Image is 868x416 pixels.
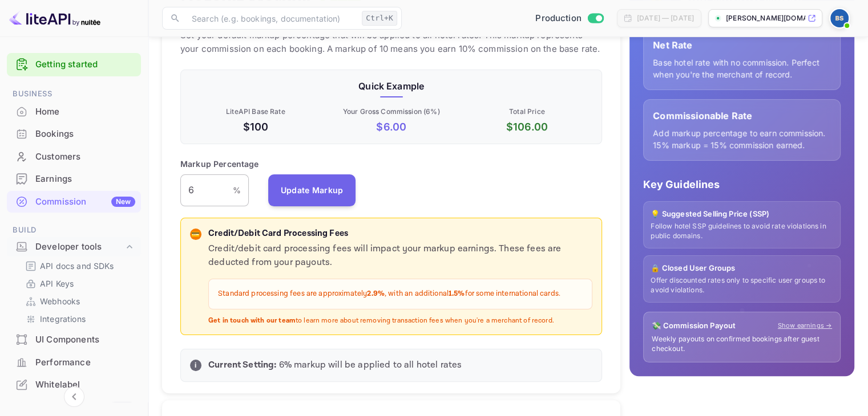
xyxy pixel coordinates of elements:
span: Business [7,88,141,100]
div: Earnings [7,168,141,190]
p: Net Rate [653,38,831,52]
p: Commissionable Rate [653,109,831,123]
button: Update Markup [268,174,356,206]
p: Credit/debit card processing fees will impact your markup earnings. These fees are deducted from ... [208,242,592,270]
p: Your Gross Commission ( 6 %) [326,107,457,117]
a: Home [7,101,141,122]
strong: 1.5% [449,289,465,299]
input: 0 [180,174,233,206]
p: [PERSON_NAME][DOMAIN_NAME]... [726,13,805,23]
a: Show earnings → [778,321,832,331]
p: 💡 Suggested Selling Price (SSP) [651,209,833,220]
img: Brian Savidge [830,9,849,27]
p: $100 [190,119,321,134]
p: Credit/Debit Card Processing Fees [208,227,592,240]
p: API docs and SDKs [40,260,114,272]
div: Ctrl+K [362,11,397,26]
a: UI Components [7,329,141,350]
p: Offer discounted rates only to specific user groups to avoid violations. [651,276,833,295]
span: Build [7,224,141,236]
p: Markup Percentage [180,158,259,170]
div: [DATE] — [DATE] [637,13,694,23]
a: Getting started [35,58,135,71]
div: Customers [7,146,141,168]
div: API docs and SDKs [21,258,136,274]
div: API Keys [21,275,136,292]
div: Home [7,101,141,123]
div: Earnings [35,173,135,186]
p: LiteAPI Base Rate [190,107,321,117]
p: to learn more about removing transaction fees when you're a merchant of record. [208,316,592,326]
p: Set your default markup percentage that will be applied to all hotel rates. This markup represent... [180,28,602,56]
p: 6 % markup will be applied to all hotel rates [208,358,592,372]
p: Follow hotel SSP guidelines to avoid rate violations in public domains. [651,222,833,241]
div: Developer tools [7,237,141,257]
button: Collapse navigation [64,386,84,407]
div: Whitelabel [35,378,135,391]
div: Customers [35,150,135,164]
strong: Current Setting: [208,359,276,371]
p: Weekly payouts on confirmed bookings after guest checkout. [652,335,832,354]
a: Bookings [7,123,141,144]
p: % [233,184,241,196]
p: $ 6.00 [326,119,457,134]
span: Production [535,12,582,25]
div: Developer tools [35,240,124,254]
div: UI Components [7,329,141,351]
p: Base hotel rate with no commission. Perfect when you're the merchant of record. [653,56,831,80]
p: Webhooks [40,295,80,307]
a: Customers [7,146,141,167]
a: API Keys [25,278,132,289]
a: API docs and SDKs [25,260,132,272]
a: Performance [7,352,141,373]
p: Add markup percentage to earn commission. 15% markup = 15% commission earned. [653,127,831,151]
strong: 2.9% [367,289,385,299]
a: CommissionNew [7,191,141,212]
input: Search (e.g. bookings, documentation) [185,7,357,30]
div: Performance [35,356,135,369]
div: Performance [7,352,141,374]
p: Total Price [462,107,593,117]
div: Switch to Sandbox mode [531,12,608,25]
div: Bookings [7,123,141,145]
p: Quick Example [190,79,592,93]
a: Webhooks [25,295,132,307]
img: LiteAPI logo [9,9,100,27]
div: Home [35,105,135,119]
div: UI Components [35,333,135,346]
strong: Get in touch with our team [208,316,296,325]
a: Whitelabel [7,374,141,395]
div: Commission [35,195,135,209]
p: 🔒 Closed User Groups [651,263,833,274]
div: CommissionNew [7,191,141,213]
div: Bookings [35,128,135,141]
p: Key Guidelines [643,177,841,192]
div: Whitelabel [7,374,141,396]
p: Standard processing fees are approximately , with an additional for some international cards. [218,288,583,300]
p: $ 106.00 [462,119,593,134]
a: Earnings [7,168,141,189]
p: API Keys [40,278,74,289]
div: Webhooks [21,293,136,309]
div: New [111,197,135,207]
div: Getting started [7,53,141,76]
p: 💸 Commission Payout [652,320,736,332]
p: Integrations [40,313,86,325]
div: Integrations [21,311,136,327]
p: 💳 [191,229,200,239]
a: Integrations [25,313,132,325]
p: i [195,360,196,370]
